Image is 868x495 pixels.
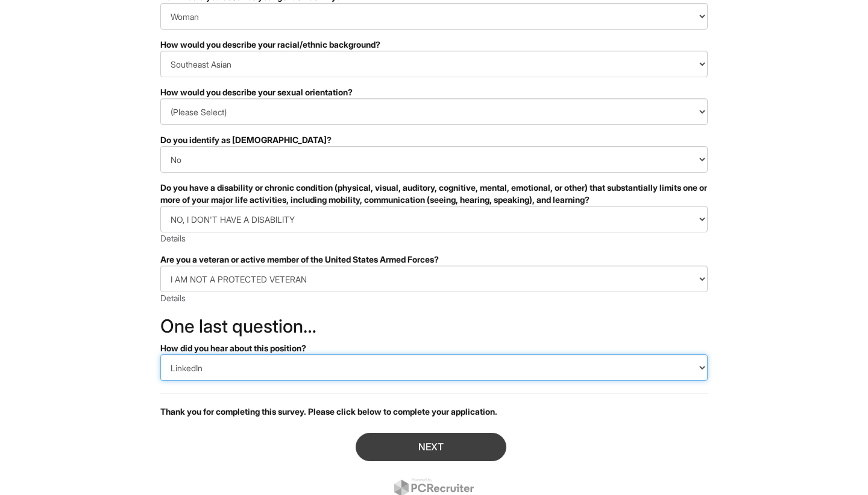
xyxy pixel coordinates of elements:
div: How would you describe your racial/ethnic background? [160,39,708,51]
div: Do you have a disability or chronic condition (physical, visual, auditory, cognitive, mental, emo... [160,182,708,206]
select: Are you a veteran or active member of the United States Armed Forces? [160,266,708,292]
button: Next [356,433,506,461]
select: Do you have a disability or chronic condition (physical, visual, auditory, cognitive, mental, emo... [160,206,708,232]
div: Do you identify as [DEMOGRAPHIC_DATA]? [160,134,708,146]
a: Details [160,233,186,243]
select: Do you identify as transgender? [160,146,708,173]
div: How would you describe your sexual orientation? [160,86,708,98]
div: How did you hear about this position? [160,342,708,354]
h2: One last question… [160,316,708,336]
select: How would you describe your gender identity? [160,3,708,30]
a: Details [160,293,186,303]
p: Thank you for completing this survey. Please click below to complete your application. [160,406,708,418]
select: How did you hear about this position? [160,354,708,381]
select: How would you describe your racial/ethnic background? [160,51,708,77]
div: Are you a veteran or active member of the United States Armed Forces? [160,254,708,266]
select: How would you describe your sexual orientation? [160,98,708,125]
